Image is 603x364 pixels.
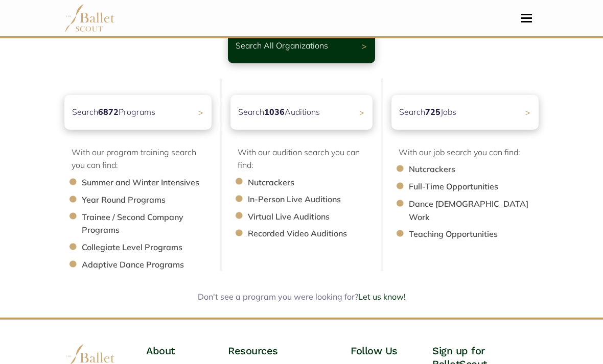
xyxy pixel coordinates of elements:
[399,146,539,159] p: With our job search you can find:
[146,344,212,357] h4: About
[399,106,456,119] p: Search Jobs
[248,193,383,206] li: In-Person Live Auditions
[515,13,539,23] button: Toggle navigation
[82,211,222,237] li: Trainee / Second Company Programs
[228,344,334,357] h4: Resources
[425,107,440,117] b: 725
[248,176,383,189] li: Nutcrackers
[64,95,212,130] a: Search6872Programs >
[82,258,222,272] li: Adaptive Dance Programs
[112,290,491,304] div: Don't see a program you were looking for?
[248,227,383,240] li: Recorded Video Auditions
[82,241,222,254] li: Collegiate Level Programs
[238,106,320,119] p: Search Auditions
[409,228,549,241] li: Teaching Opportunities
[351,344,416,357] h4: Follow Us
[264,107,285,117] b: 1036
[525,107,530,117] span: >
[72,146,212,172] p: With our program training search you can find:
[230,95,373,130] a: Search1036Auditions>
[236,39,328,53] p: Search All Organizations
[409,180,549,193] li: Full-Time Opportunities
[198,107,203,117] span: >
[409,163,549,176] li: Nutcrackers
[409,198,549,224] li: Dance [DEMOGRAPHIC_DATA] Work
[391,95,539,130] a: Search725Jobs >
[248,210,383,224] li: Virtual Live Auditions
[362,41,367,51] span: >
[358,292,406,302] a: Let us know!
[98,107,119,117] b: 6872
[82,176,222,189] li: Summer and Winter Intensives
[72,106,155,119] p: Search Programs
[82,193,222,207] li: Year Round Programs
[238,146,373,172] p: With our audition search you can find:
[228,29,375,63] a: Search All Organizations >
[359,107,364,117] span: >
